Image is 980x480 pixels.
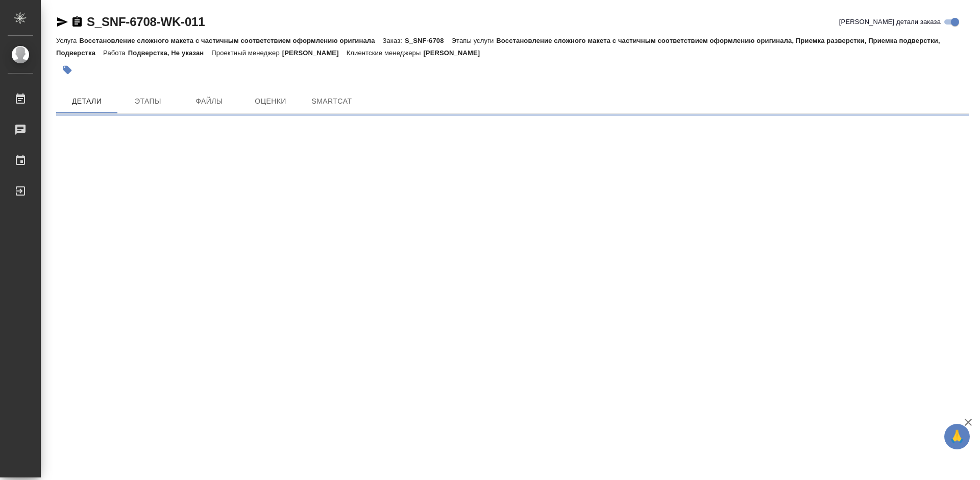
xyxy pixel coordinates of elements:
[56,16,68,28] button: Скопировать ссылку для ЯМессенджера
[383,37,405,44] p: Заказ:
[307,95,356,108] span: SmartCat
[423,49,487,57] p: [PERSON_NAME]
[347,49,424,57] p: Клиентские менеджеры
[79,37,382,44] p: Восстановление сложного макета с частичным соответствием оформлению оригинала
[944,424,970,449] button: 🙏
[211,49,282,57] p: Проектный менеджер
[128,49,212,57] p: Подверстка, Не указан
[839,17,941,27] span: [PERSON_NAME] детали заказа
[246,95,295,108] span: Оценки
[405,37,452,44] p: S_SNF-6708
[62,95,111,108] span: Детали
[282,49,347,57] p: [PERSON_NAME]
[87,15,205,29] a: S_SNF-6708-WK-011
[185,95,234,108] span: Файлы
[124,95,173,108] span: Этапы
[71,16,83,28] button: Скопировать ссылку
[56,37,79,44] p: Услуга
[452,37,497,44] p: Этапы услуги
[56,37,940,57] p: Восстановление сложного макета с частичным соответствием оформлению оригинала, Приемка разверстки...
[56,59,79,81] button: Добавить тэг
[948,426,966,447] span: 🙏
[103,49,128,57] p: Работа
